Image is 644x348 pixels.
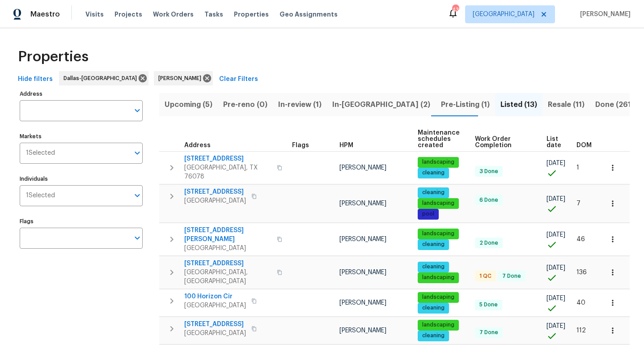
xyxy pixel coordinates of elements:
span: landscaping [419,158,458,166]
span: [DATE] [547,295,565,301]
span: Pre-Listing (1) [441,98,490,111]
span: [DATE] [547,196,565,202]
span: [PERSON_NAME] [339,200,386,207]
span: Maintenance schedules created [418,130,460,149]
span: 2 Done [476,239,502,247]
span: [STREET_ADDRESS][PERSON_NAME] [184,226,271,244]
span: cleaning [419,241,448,248]
span: [GEOGRAPHIC_DATA] [184,196,246,205]
span: Tasks [204,11,223,17]
span: 1 Selected [26,149,55,157]
span: cleaning [419,263,448,271]
span: [PERSON_NAME] [339,269,386,276]
span: 46 [576,236,585,242]
span: [PERSON_NAME] [339,236,386,242]
span: [PERSON_NAME] [576,10,631,19]
span: cleaning [419,304,448,312]
span: Resale (11) [548,98,585,111]
span: [DATE] [547,160,565,166]
span: [GEOGRAPHIC_DATA] [473,10,534,19]
span: landscaping [419,274,458,281]
span: [STREET_ADDRESS] [184,259,271,268]
span: Visits [85,10,104,19]
span: 1 [576,165,579,171]
span: Work Orders [153,10,194,19]
label: Markets [20,134,143,139]
span: landscaping [419,321,458,329]
span: 6 Done [476,196,502,204]
button: Open [131,104,144,117]
span: Projects [114,10,142,19]
div: Dallas-[GEOGRAPHIC_DATA] [59,71,148,85]
div: 43 [452,5,458,14]
label: Individuals [20,176,143,182]
button: Open [131,189,144,202]
span: Done (261) [595,98,634,111]
span: Address [184,142,211,149]
span: [DATE] [547,232,565,238]
button: Open [131,147,144,159]
span: [STREET_ADDRESS] [184,187,246,196]
label: Address [20,91,143,97]
span: Hide filters [18,74,53,85]
span: Properties [18,52,89,61]
label: Flags [20,219,143,224]
span: Dallas-[GEOGRAPHIC_DATA] [64,74,140,83]
span: In-review (1) [278,98,322,111]
span: 112 [576,327,586,334]
span: landscaping [419,199,458,207]
span: 100 Horizon Cir [184,292,246,301]
span: [PERSON_NAME] [158,74,205,83]
span: Properties [234,10,269,19]
span: [STREET_ADDRESS] [184,154,271,163]
span: 40 [576,300,585,306]
button: Hide filters [14,71,56,88]
span: [GEOGRAPHIC_DATA] [184,329,246,338]
span: Maestro [30,10,60,19]
span: 3 Done [476,168,502,175]
span: [DATE] [547,323,565,329]
span: 136 [576,269,587,276]
span: Flags [292,142,309,149]
span: landscaping [419,230,458,238]
span: HPM [339,142,353,149]
span: Upcoming (5) [165,98,212,111]
div: [PERSON_NAME] [154,71,213,85]
span: 5 Done [476,301,501,309]
span: Listed (13) [500,98,537,111]
span: In-[GEOGRAPHIC_DATA] (2) [332,98,430,111]
span: Work Order Completion [475,136,531,149]
span: [GEOGRAPHIC_DATA] [184,301,246,310]
span: cleaning [419,332,448,340]
span: pool [419,210,438,218]
span: 7 [576,200,580,207]
span: [PERSON_NAME] [339,165,386,171]
span: 7 Done [476,329,502,336]
span: DOM [576,142,592,149]
span: [PERSON_NAME] [339,327,386,334]
span: cleaning [419,169,448,177]
span: [DATE] [547,265,565,271]
span: cleaning [419,189,448,196]
span: [GEOGRAPHIC_DATA], TX 76078 [184,163,271,181]
span: 7 Done [499,272,525,280]
span: 1 Selected [26,192,55,199]
span: [GEOGRAPHIC_DATA], [GEOGRAPHIC_DATA] [184,268,271,286]
span: Pre-reno (0) [223,98,267,111]
span: [GEOGRAPHIC_DATA] [184,244,271,253]
button: Open [131,232,144,244]
span: Clear Filters [219,74,258,85]
span: [STREET_ADDRESS] [184,320,246,329]
span: List date [547,136,561,149]
span: landscaping [419,293,458,301]
span: 1 QC [476,272,495,280]
span: Geo Assignments [280,10,338,19]
span: [PERSON_NAME] [339,300,386,306]
button: Clear Filters [216,71,262,88]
